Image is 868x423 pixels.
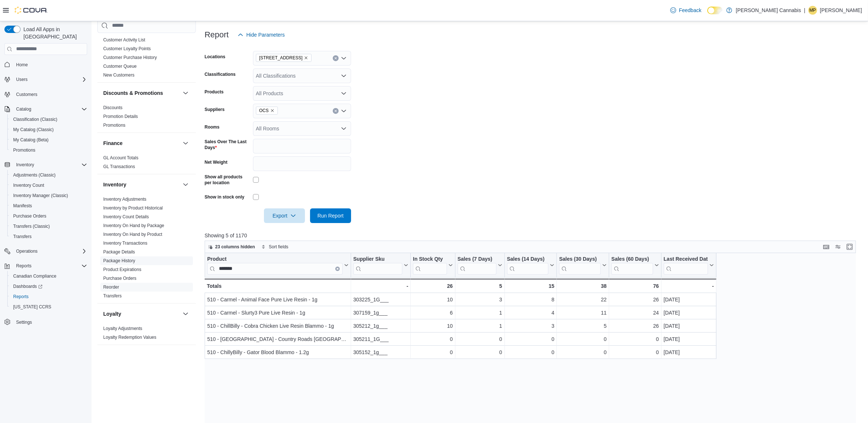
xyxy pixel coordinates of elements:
[10,222,87,231] span: Transfers (Classic)
[611,256,659,274] button: Sales (60 Days)
[7,180,90,190] button: Inventory Count
[21,26,87,40] span: Load All Apps in [GEOGRAPHIC_DATA]
[559,256,601,263] div: Sales (30 Days)
[10,272,59,281] a: Canadian Compliance
[1,316,90,327] button: Settings
[611,256,653,263] div: Sales (60 Days)
[10,181,87,190] span: Inventory Count
[97,103,196,133] div: Discounts & Promotions
[664,256,714,274] button: Last Received Date
[269,244,288,250] span: Sort fields
[1,104,90,114] button: Catalog
[207,256,343,274] div: Product
[10,292,87,301] span: Reports
[181,180,190,189] button: Inventory
[1,74,90,85] button: Users
[707,7,723,14] input: Dark Mode
[10,171,59,179] a: Adjustments (Classic)
[103,223,164,229] span: Inventory On Hand by Package
[103,249,135,255] a: Package Details
[664,308,714,317] div: [DATE]
[7,114,90,125] button: Classification (Classic)
[103,258,135,263] a: Package History
[103,276,137,281] a: Purchase Orders
[664,256,708,274] div: Last Received Date
[10,136,52,144] a: My Catalog (Beta)
[458,256,502,274] button: Sales (7 Days)
[13,147,36,153] span: Promotions
[559,282,607,290] div: 38
[7,281,90,292] a: Dashboards
[10,282,87,291] span: Dashboards
[834,242,842,251] button: Display options
[507,295,554,304] div: 8
[353,282,408,290] div: -
[10,303,54,311] a: [US_STATE] CCRS
[103,258,135,264] span: Package History
[458,256,496,274] div: Sales (7 Days)
[808,6,817,15] div: Matt Pozdrowski
[1,89,90,100] button: Customers
[103,285,119,290] a: Reorder
[664,282,714,290] div: -
[103,155,138,161] span: GL Account Totals
[13,116,57,122] span: Classification (Classic)
[507,256,548,263] div: Sales (14 Days)
[353,256,402,263] div: Supplier Sku
[103,122,126,128] span: Promotions
[103,284,119,290] span: Reorder
[804,6,805,15] p: |
[205,139,250,151] label: Sales Over The Last Days
[181,89,190,97] button: Discounts & Promotions
[207,256,343,263] div: Product
[103,214,149,219] a: Inventory Count Details
[10,232,34,241] a: Transfers
[103,240,148,246] span: Inventory Transactions
[103,105,123,110] a: Discounts
[103,293,122,298] a: Transfers
[822,242,831,251] button: Keyboard shortcuts
[559,335,607,344] div: 0
[10,146,38,155] a: Promotions
[13,234,31,240] span: Transfers
[10,115,60,124] a: Classification (Classic)
[207,308,349,317] div: 510 - Carmel - Slurty3 Pure Live Resin - 1g
[7,211,90,221] button: Purchase Orders
[13,105,87,114] span: Catalog
[16,62,28,68] span: Home
[458,348,502,357] div: 0
[16,248,38,254] span: Operations
[353,308,408,317] div: 307159_1g___
[679,7,701,14] span: Feedback
[13,203,32,209] span: Manifests
[13,160,37,169] button: Inventory
[458,256,496,263] div: Sales (7 Days)
[341,126,347,131] button: Open list of options
[7,135,90,145] button: My Catalog (Beta)
[16,162,34,168] span: Inventory
[13,90,40,99] a: Customers
[16,319,32,325] span: Settings
[103,89,163,97] h3: Discounts & Promotions
[13,247,87,256] span: Operations
[13,127,54,133] span: My Catalog (Classic)
[205,194,245,200] label: Show in stock only
[820,6,862,15] p: [PERSON_NAME]
[353,348,408,357] div: 305152_1g___
[13,182,44,188] span: Inventory Count
[103,334,156,340] span: Loyalty Redemption Values
[181,309,190,318] button: Loyalty
[507,335,554,344] div: 0
[413,282,453,290] div: 26
[664,322,714,330] div: [DATE]
[333,55,339,61] button: Clear input
[317,212,344,219] span: Run Report
[256,54,312,62] span: 12275 Woodbine Ave
[10,272,87,281] span: Canadian Compliance
[310,208,351,223] button: Run Report
[13,90,87,99] span: Customers
[10,125,87,134] span: My Catalog (Classic)
[103,214,149,220] span: Inventory Count Details
[809,6,816,15] span: MP
[413,256,447,263] div: In Stock Qty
